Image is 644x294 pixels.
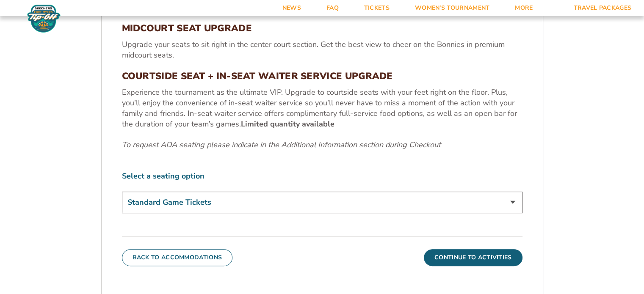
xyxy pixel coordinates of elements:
b: Limited quantity available [241,119,334,129]
img: Fort Myers Tip-Off [25,4,62,33]
h3: MIDCOURT SEAT UPGRADE [122,23,522,34]
p: Upgrade your seats to sit right in the center court section. Get the best view to cheer on the Bo... [122,39,522,60]
button: Continue To Activities [424,249,522,266]
p: Experience the tournament as the ultimate VIP. Upgrade to courtside seats with your feet right on... [122,87,522,130]
em: To request ADA seating please indicate in the Additional Information section during Checkout [122,140,441,150]
button: Back To Accommodations [122,249,233,266]
label: Select a seating option [122,171,522,181]
h3: COURTSIDE SEAT + IN-SEAT WAITER SERVICE UPGRADE [122,71,522,82]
